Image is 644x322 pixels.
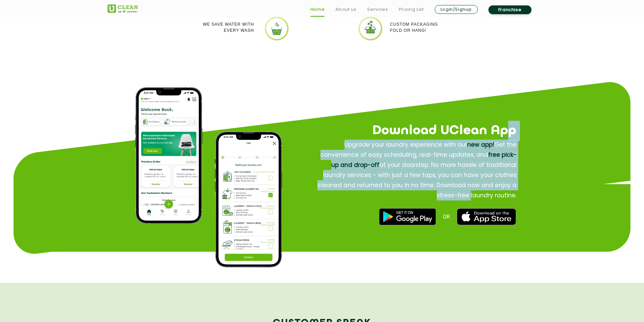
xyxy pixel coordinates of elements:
img: uclean dry cleaner [358,16,383,41]
span: new app! [467,141,494,149]
a: Franchise [488,5,531,14]
p: We Save Water with every wash [203,21,254,33]
h2: Download UClean App [290,121,516,141]
a: Services [367,5,388,14]
img: UClean Laundry and Dry Cleaning [108,4,138,13]
p: Upgrade your laundry experience with our Get the convenience of easy scheduling, real-time update... [313,140,517,200]
span: OR [443,214,450,220]
a: Login/Signup [435,5,478,14]
a: About us [335,5,356,14]
span: free pick-up and drop-off [331,151,516,169]
img: process of how to place order on app [215,131,282,268]
a: Pricing List [399,5,424,14]
a: Home [310,5,325,14]
img: best laundry near me [457,208,516,225]
img: best dry cleaners near me [379,208,436,225]
p: Custom packaging Fold or Hang! [390,21,438,33]
img: app home page [135,87,202,224]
